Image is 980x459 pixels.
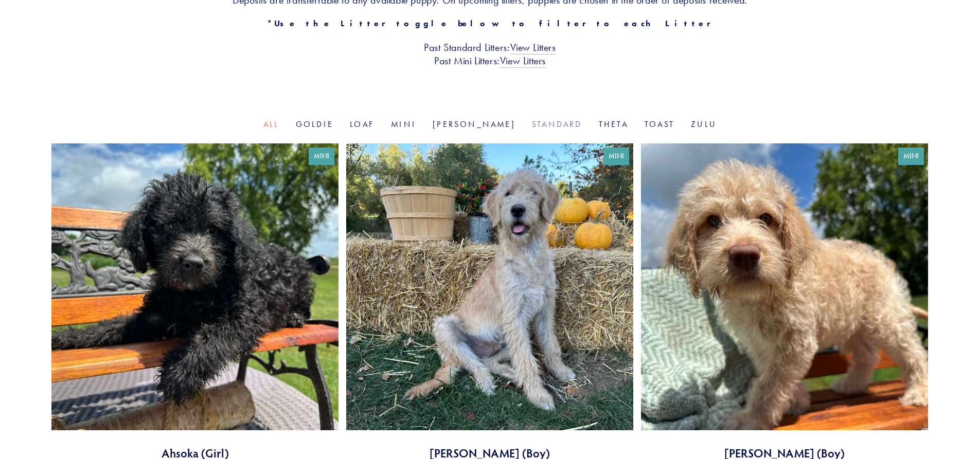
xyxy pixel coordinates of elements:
a: View Litters [500,54,546,68]
a: Toast [645,119,674,129]
strong: *Use the Litter toggle below to filter to each Litter [267,19,713,28]
a: [PERSON_NAME] [433,119,515,129]
a: Zulu [691,119,717,129]
h3: Past Standard Litters: Past Mini Litters: [51,41,929,67]
a: Mini [391,119,416,129]
a: All [263,119,279,129]
a: Theta [599,119,628,129]
a: View Litters [510,41,556,54]
a: Goldie [296,119,333,129]
a: Loaf [350,119,375,129]
a: Standard [532,119,582,129]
